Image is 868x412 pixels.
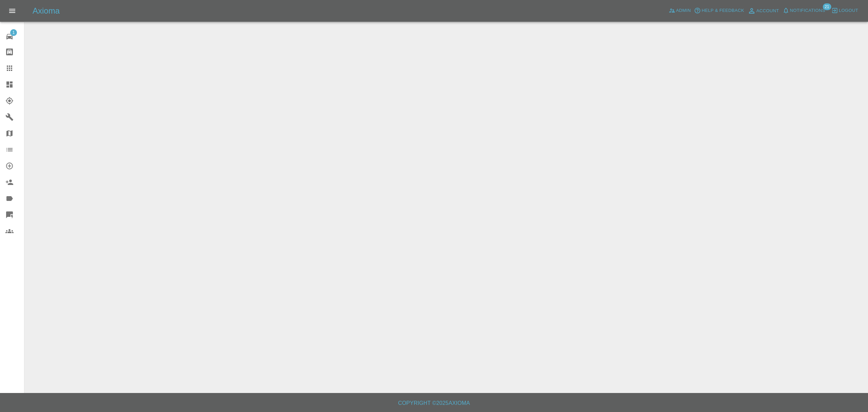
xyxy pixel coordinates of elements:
[10,29,17,36] span: 1
[676,7,691,15] span: Admin
[756,7,779,15] span: Account
[5,398,863,408] h6: Copyright © 2025 Axioma
[667,5,693,16] a: Admin
[746,5,781,16] a: Account
[692,5,746,16] button: Help & Feedback
[702,7,744,15] span: Help & Feedback
[839,7,858,15] span: Logout
[823,3,831,10] span: 21
[830,5,860,16] button: Logout
[4,3,20,19] button: Open drawer
[33,5,60,16] h5: Axioma
[781,5,827,16] button: Notifications
[790,7,825,15] span: Notifications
